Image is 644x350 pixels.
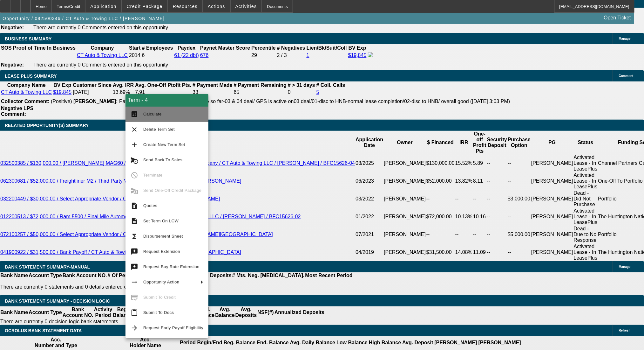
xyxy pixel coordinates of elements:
[277,52,305,58] div: 2 / 3
[235,4,257,9] span: Activities
[473,208,487,226] td: 10.16
[0,178,241,184] a: 062300681 / $52,000.00 / Freightliner M2 / Third Party Vendor / CT Auto & Towing LLC / [PERSON_NAME]
[94,306,113,318] th: Activity Period
[53,89,71,95] a: $19,845
[142,52,145,58] span: 6
[455,226,473,243] td: --
[487,208,507,226] td: --
[573,131,598,154] th: Status
[113,82,134,88] b: Avg. IRR
[131,324,138,332] mat-icon: arrow_forward
[7,82,46,88] b: Company Name
[426,190,455,208] td: --
[531,243,573,261] td: [PERSON_NAME]
[288,89,315,95] td: 0
[131,248,138,255] mat-icon: try
[13,45,76,51] th: Proof of Time In Business
[487,190,507,208] td: --
[384,131,426,154] th: Owner
[368,52,373,57] img: facebook-icon.png
[257,306,274,318] th: NSF(#)
[235,306,257,318] th: Avg. Deposits
[215,306,235,318] th: Avg. Balance
[573,226,598,243] td: Dead - Due to No Response
[455,172,473,190] td: 13.82%
[619,74,634,78] span: Comment
[0,160,355,166] a: 032500385 / $130,000.00 / [PERSON_NAME] MAG60 / [PERSON_NAME] Equipment Company / CT Auto & Towin...
[33,25,168,30] span: There are currently 0 Comments entered on this opportunity
[168,0,202,12] button: Resources
[1,337,111,349] th: Acc. Number and Type
[531,190,573,208] td: [PERSON_NAME]
[0,214,301,219] a: 012200513 / $72,000.00 / Ram 5500 / Final Mile Automotive Corporation / CT Auto & Towing LLC / [P...
[455,190,473,208] td: --
[619,37,631,40] span: Manage
[131,278,138,286] mat-icon: arrow_right_alt
[0,249,241,255] a: 041900922 / $31,500.00 / Bank Payoff / CT Auto & Towing LLC / [PERSON_NAME][GEOGRAPHIC_DATA]
[619,329,631,332] span: Refresh
[402,337,434,349] th: Avg. Deposit
[178,45,195,51] b: Paydex
[143,127,175,132] span: Delete Term Set
[507,172,531,190] td: --
[143,249,180,254] span: Request Extension
[129,52,141,59] td: 2014
[507,190,531,208] td: $3,000.00
[127,4,163,9] span: Credit Package
[473,172,487,190] td: 8.11
[455,154,473,172] td: 15.52%
[142,45,173,51] b: # Employees
[131,217,138,225] mat-icon: description
[143,325,203,330] span: Request Early Payoff Eligibility
[256,337,289,349] th: End. Balance
[274,306,325,318] th: Annualized Deposits
[349,45,366,51] b: BV Exp
[200,45,250,51] b: Paynet Master Score
[1,99,50,104] b: Collector Comment:
[112,306,132,318] th: Beg. Balance
[143,219,179,223] span: Set Term On LCW
[173,4,198,9] span: Resources
[355,154,383,172] td: 03/2025
[232,272,305,279] th: # Mts. Neg. [MEDICAL_DATA].
[0,232,273,237] a: 072100257 / $50,000.00 / Select Appropriate Vendor / CT Auto & Towing LLC / [PERSON_NAME][GEOGRAP...
[455,243,473,261] td: 14.08%
[135,82,191,88] b: Avg. One-Off Ptofit Pts.
[5,73,57,79] span: LEASE PLUS SUMMARY
[62,306,94,318] th: Bank Account NO.
[316,82,345,88] b: # Coll. Calls
[348,52,367,58] a: $19,845
[384,154,426,172] td: [PERSON_NAME]
[112,337,179,349] th: Acc. Holder Name
[0,196,220,201] a: 032200449 / $30,000.00 / Select Appropriate Vendor / CT Auto & Towing LLC / [PERSON_NAME]
[573,154,598,172] td: Activated Lease - In LeasePlus
[131,263,138,271] mat-icon: try
[72,89,112,95] td: [DATE]
[478,337,521,349] th: [PERSON_NAME]
[487,131,507,154] th: Security Deposit
[487,172,507,190] td: --
[203,0,230,12] button: Actions
[251,45,275,51] b: Percentile
[531,131,573,154] th: PG
[487,154,507,172] td: --
[143,142,185,147] span: Create New Term Set
[434,337,478,349] th: [PERSON_NAME]
[473,190,487,208] td: --
[107,272,138,279] th: # Of Periods
[573,172,598,190] td: Activated Lease - In LeasePlus
[223,337,256,349] th: Beg. Balance
[455,131,473,154] th: IRR
[290,337,336,349] th: Avg. Daily Balance
[143,280,180,284] span: Opportunity Action
[355,190,383,208] td: 03/2022
[73,82,112,88] b: Customer Since
[573,208,598,226] td: Activated Lease - In LeasePlus
[426,226,455,243] td: --
[384,226,426,243] td: [PERSON_NAME]
[487,243,507,261] td: --
[129,45,140,51] b: Start
[200,52,209,58] a: 676
[131,233,138,240] mat-icon: functions
[355,226,383,243] td: 07/2021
